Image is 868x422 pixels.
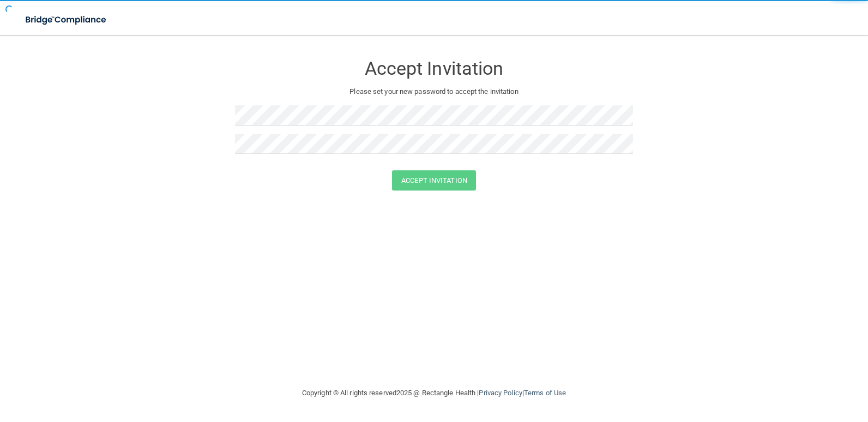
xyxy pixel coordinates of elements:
[243,85,625,98] p: Please set your new password to accept the invitation
[235,58,633,79] h3: Accept Invitation
[524,389,566,397] a: Terms of Use
[16,9,117,31] img: bridge_compliance_login_screen.278c3ca4.svg
[392,170,476,191] button: Accept Invitation
[479,389,522,397] a: Privacy Policy
[235,376,633,411] div: Copyright © All rights reserved 2025 @ Rectangle Health | |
